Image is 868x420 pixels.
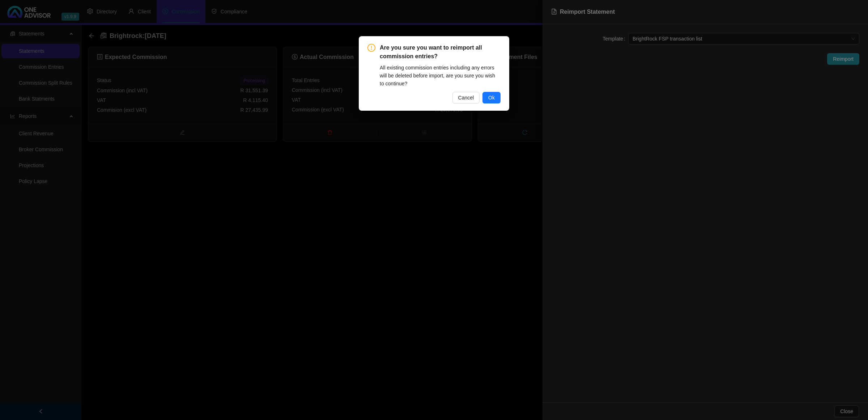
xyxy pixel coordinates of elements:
[488,94,495,102] span: Ok
[380,64,501,88] div: All existing commission entries including any errors will be deleted before import, are you sure ...
[458,94,474,102] span: Cancel
[367,44,375,52] span: exclamation-circle
[452,92,480,103] button: Cancel
[482,92,501,103] button: Ok
[380,43,501,61] span: Are you sure you want to reimport all commission entries?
